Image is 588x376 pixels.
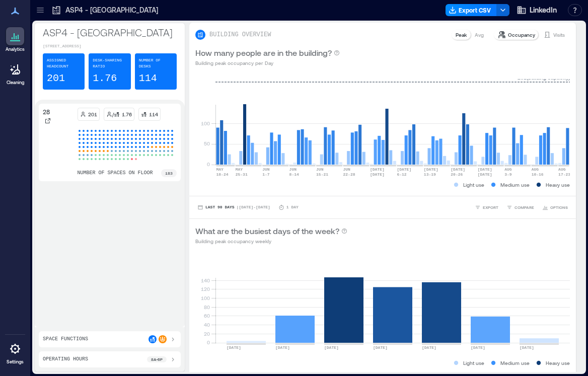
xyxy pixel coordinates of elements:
text: 13-19 [424,172,436,177]
a: Analytics [3,24,28,55]
p: Light use [463,181,484,189]
p: Number of Desks [139,57,173,69]
tspan: 20 [204,331,210,337]
text: [DATE] [478,172,492,177]
tspan: 100 [201,295,210,301]
button: EXPORT [473,202,500,212]
p: number of spaces on floor [78,169,153,177]
p: 114 [149,110,158,118]
tspan: 140 [201,277,210,283]
text: JUN [262,167,270,172]
p: 114 [139,71,157,86]
p: Desk-sharing ratio [93,57,126,69]
text: [DATE] [471,345,485,350]
p: BUILDING OVERVIEW [209,31,271,39]
text: [DATE] [275,345,290,350]
text: [DATE] [370,167,385,172]
text: 1-7 [262,172,270,177]
text: [DATE] [478,167,492,172]
button: LinkedIn [513,2,560,18]
text: [DATE] [397,167,411,172]
text: JUN [343,167,351,172]
text: [DATE] [373,345,388,350]
p: Peak [456,31,467,39]
button: Last 90 Days |[DATE]-[DATE] [195,202,272,212]
p: 28 [43,108,50,116]
button: Export CSV [446,4,497,16]
p: 201 [88,110,97,118]
p: 8a - 6p [151,356,163,362]
p: Cleaning [7,80,24,86]
a: Cleaning [3,57,28,89]
tspan: 50 [204,140,210,146]
span: COMPARE [514,204,534,210]
p: 201 [47,71,65,86]
p: Medium use [500,359,530,367]
p: 1 Day [286,204,299,210]
p: 1.76 [93,71,117,86]
p: Building peak occupancy weekly [195,237,347,245]
text: MAY [236,167,243,172]
text: 22-28 [343,172,355,177]
text: [DATE] [324,345,339,350]
text: 20-26 [451,172,463,177]
p: 1.76 [122,110,132,118]
p: Building peak occupancy per Day [195,59,340,67]
tspan: 0 [207,339,210,345]
text: 6-12 [397,172,406,177]
p: Space Functions [43,335,88,343]
p: ASP4 - [GEOGRAPHIC_DATA] [43,25,177,39]
text: 8-14 [289,172,299,177]
text: 10-16 [532,172,544,177]
a: Settings [3,337,27,368]
p: Heavy use [546,359,570,367]
text: AUG [558,167,566,172]
p: Medium use [500,181,530,189]
text: 25-31 [236,172,248,177]
text: JUN [289,167,297,172]
tspan: 60 [204,313,210,319]
tspan: 80 [204,304,210,310]
text: AUG [504,167,512,172]
p: Analytics [6,46,25,52]
p: Assigned Headcount [47,57,81,69]
span: OPTIONS [550,204,568,210]
p: [STREET_ADDRESS] [43,43,177,49]
p: Operating Hours [43,355,88,363]
text: [DATE] [451,167,465,172]
text: [DATE] [520,345,534,350]
p: What are the busiest days of the week? [195,225,339,237]
text: MAY [216,167,224,172]
p: Occupancy [508,31,535,39]
text: [DATE] [422,345,436,350]
p: Visits [553,31,565,39]
p: ASP4 - [GEOGRAPHIC_DATA] [65,5,158,15]
span: EXPORT [483,204,498,210]
p: Settings [7,359,24,365]
tspan: 0 [207,161,210,167]
text: [DATE] [227,345,241,350]
text: [DATE] [424,167,438,172]
button: COMPARE [504,202,536,212]
tspan: 40 [204,322,210,328]
tspan: 120 [201,286,210,292]
text: 15-21 [316,172,328,177]
p: Avg [475,31,484,39]
tspan: 100 [201,120,210,126]
span: LinkedIn [530,5,557,15]
p: Light use [463,359,484,367]
text: 3-9 [504,172,512,177]
button: OPTIONS [540,202,570,212]
p: How many people are in the building? [195,47,332,59]
text: [DATE] [370,172,385,177]
text: JUN [316,167,324,172]
p: Heavy use [546,181,570,189]
text: AUG [532,167,539,172]
p: / [112,110,114,118]
text: 17-23 [558,172,570,177]
text: 18-24 [216,172,229,177]
p: 183 [165,170,173,176]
